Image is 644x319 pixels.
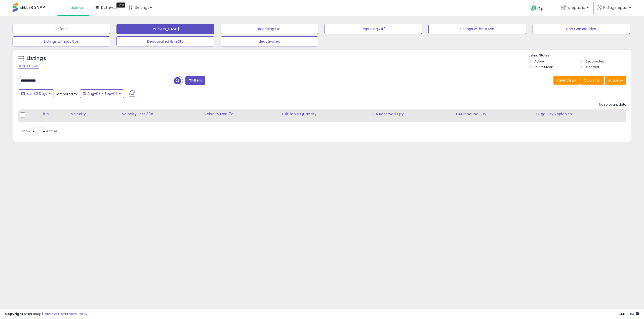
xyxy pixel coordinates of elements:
button: Deactivated & In Sto [116,36,214,46]
th: Please note that this number is a calculation based on your required days of coverage and your ve... [534,109,626,122]
button: Columns [580,76,604,85]
span: DataHub [101,5,117,10]
button: Repricing Off [325,24,422,34]
p: Listing States: [529,53,631,58]
button: deactivated [221,36,318,46]
span: Columns [584,78,599,83]
div: Tooltip anchor [116,3,125,8]
span: Aug-08 - Sep-06 [87,91,118,96]
div: FBA Reserved Qty [372,111,452,117]
a: Hi Sagerepub [597,5,631,16]
span: Show: entries [21,129,58,134]
button: [PERSON_NAME] [116,24,214,34]
span: Hi Sagerepub [603,5,627,10]
label: Active [534,59,544,63]
div: Sugg Qty Replenish [536,111,624,117]
button: Non Competitive [533,24,630,34]
div: Clear All Filters [18,64,40,69]
button: Actions [605,76,626,85]
span: Help [537,7,543,11]
div: Title [41,111,67,117]
span: Last 30 Days [26,91,48,96]
h5: Listings [27,55,46,62]
a: Help [527,1,553,16]
button: Default [13,24,110,34]
div: Fulfillable Quantity [282,111,367,117]
button: Filters [185,76,205,85]
div: No relevant data [599,102,626,107]
button: Last 30 Days [18,89,54,98]
div: Velocity Last 7d [204,111,278,117]
label: Deactivated [585,59,604,63]
span: Compared to: [55,92,78,96]
button: Repricing On [221,24,318,34]
button: Save View [553,76,580,85]
button: Aug-08 - Sep-06 [80,89,124,98]
span: Listings [71,5,84,10]
label: Archived [585,65,599,69]
div: Velocity [71,111,117,117]
div: FBA inbound Qty [456,111,532,117]
span: s.republic [568,5,585,10]
button: Listings without Min [428,24,526,34]
div: Velocity Last 30d [122,111,200,117]
label: Out of Stock [534,65,553,69]
button: Listings without Cos [13,36,110,46]
i: Get Help [530,5,537,11]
